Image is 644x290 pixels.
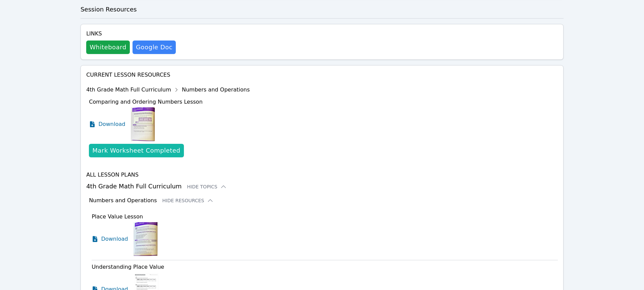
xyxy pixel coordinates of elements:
[162,197,214,204] button: Hide Resources
[89,99,202,105] span: Comparing and Ordering Numbers Lesson
[92,222,128,256] a: Download
[89,144,184,157] button: Mark Worksheet Completed
[86,171,558,179] h4: All Lesson Plans
[86,30,176,38] h4: Links
[89,107,125,141] a: Download
[86,84,250,95] div: 4th Grade Math Full Curriculum Numbers and Operations
[80,5,564,14] h3: Session Resources
[101,235,128,243] span: Download
[92,213,143,220] span: Place Value Lesson
[86,182,558,191] h3: 4th Grade Math Full Curriculum
[92,264,164,270] span: Understanding Place Value
[89,196,157,205] h3: Numbers and Operations
[98,120,125,128] span: Download
[131,107,155,141] img: Comparing and Ordering Numbers Lesson
[92,146,180,155] div: Mark Worksheet Completed
[133,41,176,54] a: Google Doc
[187,183,227,190] button: Hide Topics
[86,71,558,79] h4: Current Lesson Resources
[86,41,130,54] button: Whiteboard
[134,222,158,256] img: Place Value Lesson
